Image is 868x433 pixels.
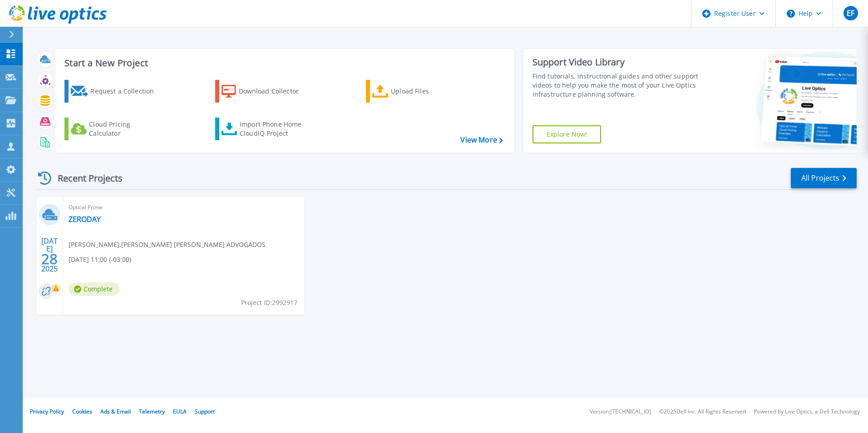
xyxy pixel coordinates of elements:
[64,58,503,68] h3: Start a New Project
[69,215,101,224] a: ZERODAY
[89,120,162,138] div: Cloud Pricing Calculator
[35,167,135,189] div: Recent Projects
[366,80,467,103] a: Upload Files
[30,408,64,415] a: Privacy Policy
[72,408,92,415] a: Cookies
[69,202,299,212] span: Optical Prime
[391,82,464,100] div: Upload Files
[241,298,297,308] span: Project ID: 2992917
[215,80,316,103] a: Download Collector
[41,238,58,271] div: [DATE] 2025
[754,409,860,415] li: Powered by Live Optics, a Dell Technology
[173,408,187,415] a: EULA
[139,408,165,415] a: Telemetry
[239,82,311,100] div: Download Collector
[791,168,857,188] a: All Projects
[64,118,166,140] a: Cloud Pricing Calculator
[590,409,651,415] li: Version: [TECHNICAL_ID]
[41,255,58,263] span: 28
[240,120,311,138] div: Import Phone Home CloudIQ Project
[64,80,166,103] a: Request a Collection
[533,72,702,99] div: Find tutorials, instructional guides and other support videos to help you make the most of your L...
[460,136,503,144] a: View More
[90,82,163,100] div: Request a Collection
[69,255,131,265] span: [DATE] 11:00 (-03:00)
[659,409,746,415] li: © 2025 Dell Inc. All Rights Reserved
[69,240,266,250] span: [PERSON_NAME] , [PERSON_NAME] [PERSON_NAME] ADVOGADOS
[533,56,702,68] div: Support Video Library
[533,125,602,143] a: Explore Now!
[847,10,854,17] span: EF
[100,408,131,415] a: Ads & Email
[69,282,119,296] span: Complete
[195,408,215,415] a: Support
